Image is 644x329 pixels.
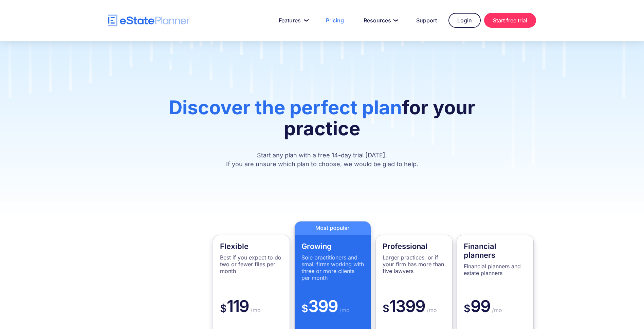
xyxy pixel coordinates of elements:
[490,307,502,313] span: /mo
[425,307,437,313] span: /mo
[220,296,283,327] div: 119
[464,302,471,314] span: $
[220,242,283,251] h4: Flexible
[383,302,389,314] span: $
[220,302,227,314] span: $
[338,307,350,313] span: /mo
[355,14,405,27] a: Resources
[301,302,308,314] span: $
[383,254,445,274] p: Larger practices, or if your firm has more than five lawyers
[301,242,364,251] h4: Growing
[301,296,364,327] div: 399
[408,14,445,27] a: Support
[220,254,283,274] p: Best if you expect to do two or fewer files per month
[448,13,481,28] a: Login
[169,96,402,119] span: Discover the perfect plan
[383,242,445,251] h4: Professional
[383,296,445,327] div: 1399
[249,307,261,313] span: /mo
[139,97,505,146] h1: for your practice
[271,14,314,27] a: Features
[464,242,527,259] h4: Financial planners
[139,151,505,169] p: Start any plan with a free 14-day trial [DATE]. If you are unsure which plan to choose, we would ...
[318,14,352,27] a: Pricing
[301,254,364,281] p: Sole practitioners and small firms working with three or more clients per month
[464,296,527,327] div: 99
[108,15,190,26] a: home
[464,263,527,276] p: Financial planners and estate planners
[484,13,536,28] a: Start free trial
